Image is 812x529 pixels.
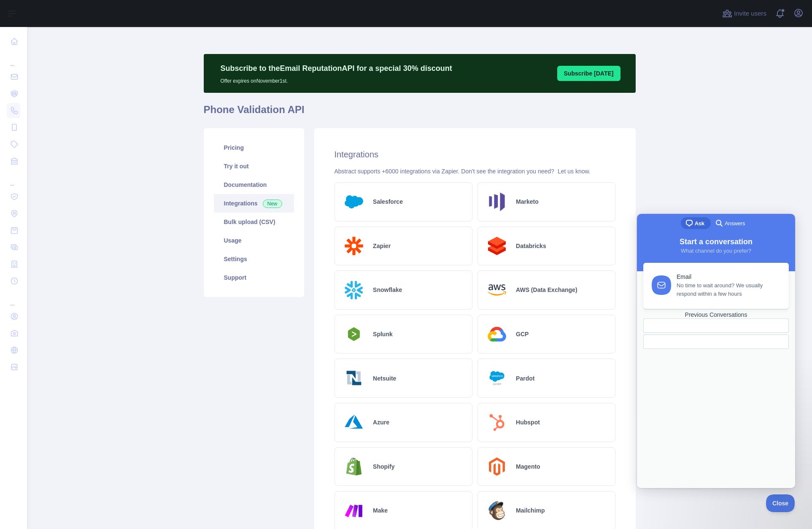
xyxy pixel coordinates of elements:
[335,148,615,160] h2: Integrations
[485,366,510,391] img: Logo
[485,454,510,479] img: Logo
[516,418,540,426] h2: Hubspot
[516,374,534,383] h2: Pardot
[221,62,452,74] p: Subscribe to the Email Reputation API for a special 30 % discount
[516,242,546,250] h2: Databricks
[214,231,294,250] a: Usage
[558,167,591,175] button: Let us know.
[557,66,620,81] button: Subscribe [DATE]
[342,454,367,479] img: Logo
[342,325,367,343] img: Logo
[373,286,402,294] h2: Snowflake
[342,410,367,435] img: Logo
[342,234,367,259] img: Logo
[214,138,294,157] a: Pricing
[214,175,294,194] a: Documentation
[485,410,510,435] img: Logo
[485,234,510,259] img: Logo
[637,214,795,488] iframe: Help Scout Beacon - Live Chat, Contact Form, and Knowledge Base
[373,506,388,515] h2: Make
[7,170,20,187] div: ...
[214,194,294,213] a: Integrations New
[516,330,529,338] h2: GCP
[485,189,510,214] img: Logo
[373,418,389,426] h2: Azure
[342,366,367,391] img: Logo
[485,498,510,523] img: Logo
[516,506,545,515] h2: Mailchimp
[342,189,367,214] img: Logo
[373,242,391,250] h2: Zapier
[516,462,540,471] h2: Magento
[373,330,393,338] h2: Splunk
[7,290,20,307] div: ...
[214,268,294,287] a: Support
[342,278,367,302] img: Logo
[373,197,403,206] h2: Salesforce
[485,278,510,302] img: Logo
[373,462,394,471] h2: Shopify
[204,103,636,123] h1: Phone Validation API
[485,322,510,347] img: Logo
[766,494,795,512] iframe: Help Scout Beacon - Close
[342,498,367,523] img: Logo
[335,167,615,175] div: Abstract supports +6000 integrations via Zapier. Don't see the integration you need?
[734,9,766,19] span: Invite users
[214,157,294,175] a: Try it out
[221,74,452,84] p: Offer expires on November 1st.
[263,200,282,208] span: New
[720,7,768,20] button: Invite users
[214,213,294,231] a: Bulk upload (CSV)
[7,51,20,67] div: ...
[516,197,539,206] h2: Marketo
[214,250,294,268] a: Settings
[516,286,577,294] h2: AWS (Data Exchange)
[373,374,396,383] h2: Netsuite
